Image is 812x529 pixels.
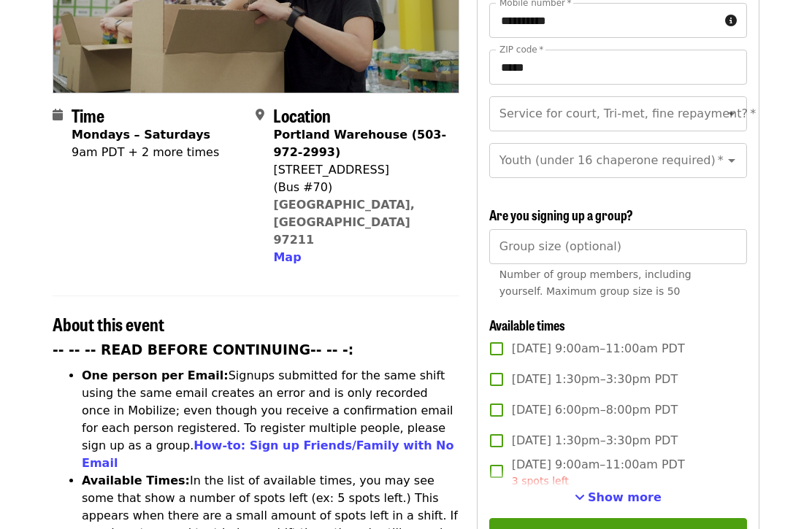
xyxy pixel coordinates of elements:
strong: -- -- -- READ BEFORE CONTINUING-- -- -: [53,343,353,358]
span: Show more [588,491,662,505]
i: calendar icon [53,109,63,123]
span: Map [273,251,301,265]
i: map-marker-alt icon [256,109,264,123]
span: [DATE] 9:00am–11:00am PDT [512,457,685,490]
span: Location [273,103,331,128]
span: Number of group members, including yourself. Maximum group size is 50 [499,269,692,298]
button: Map [273,250,301,267]
div: (Bus #70) [273,179,447,197]
span: [DATE] 9:00am–11:00am PDT [512,341,685,358]
div: [STREET_ADDRESS] [273,162,447,179]
strong: Available Times: [82,474,190,488]
a: [GEOGRAPHIC_DATA], [GEOGRAPHIC_DATA] 97211 [273,198,415,247]
span: [DATE] 6:00pm–8:00pm PDT [512,402,678,420]
span: 3 spots left [512,476,569,487]
input: ZIP code [489,50,747,85]
span: About this event [53,312,164,337]
button: See more timeslots [575,490,662,507]
li: Signups submitted for the same shift using the same email creates an error and is only recorded o... [82,368,459,473]
span: Time [72,103,104,128]
strong: Portland Warehouse (503-972-2993) [273,128,446,160]
strong: One person per Email: [82,369,229,383]
i: circle-info icon [725,15,737,28]
label: ZIP code [499,46,543,55]
button: Open [721,104,742,125]
span: [DATE] 1:30pm–3:30pm PDT [512,371,678,389]
input: Mobile number [489,4,719,39]
span: Are you signing up a group? [489,206,633,225]
div: 9am PDT + 2 more times [72,144,219,162]
input: [object Object] [489,230,747,265]
span: [DATE] 1:30pm–3:30pm PDT [512,433,678,450]
strong: Mondays – Saturdays [72,128,210,142]
button: Open [721,151,742,171]
a: How-to: Sign up Friends/Family with No Email [82,439,454,471]
span: Available times [489,316,565,335]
